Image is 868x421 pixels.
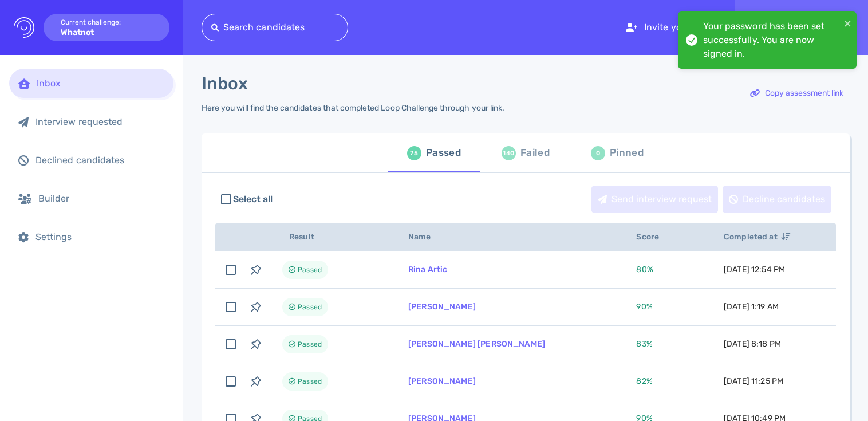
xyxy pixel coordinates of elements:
[636,265,653,274] span: 80 %
[591,186,718,213] button: Send interview request
[520,144,550,162] div: Failed
[408,339,545,349] a: [PERSON_NAME] [PERSON_NAME]
[744,80,850,107] button: Copy assessment link
[298,263,322,277] span: Passed
[408,376,476,386] a: [PERSON_NAME]
[35,116,164,127] div: Interview requested
[38,193,164,204] div: Builder
[591,146,605,160] div: 0
[636,302,652,312] span: 90 %
[233,192,273,206] span: Select all
[744,80,849,107] div: Copy assessment link
[723,186,831,213] button: Decline candidates
[426,144,461,162] div: Passed
[844,16,852,30] button: close
[298,337,322,351] span: Passed
[723,186,831,213] div: Decline candidates
[724,232,790,242] span: Completed at
[724,339,781,349] span: [DATE] 8:18 PM
[636,339,652,349] span: 83 %
[636,232,672,242] span: Score
[610,144,644,162] div: Pinned
[202,73,248,94] h1: Inbox
[703,19,841,61] div: Your password has been set successfully. You are now signed in.
[724,265,785,274] span: [DATE] 12:54 PM
[35,231,164,242] div: Settings
[269,223,394,251] th: Result
[407,146,421,160] div: 75
[408,302,476,312] a: [PERSON_NAME]
[35,155,164,166] div: Declined candidates
[298,375,322,388] span: Passed
[636,376,652,386] span: 82 %
[724,302,779,312] span: [DATE] 1:19 AM
[724,376,783,386] span: [DATE] 11:25 PM
[408,265,448,274] a: Rina Artic
[298,300,322,314] span: Passed
[502,146,516,160] div: 140
[592,186,717,213] div: Send interview request
[37,78,164,89] div: Inbox
[408,232,444,242] span: Name
[202,103,504,113] div: Here you will find the candidates that completed Loop Challenge through your link.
